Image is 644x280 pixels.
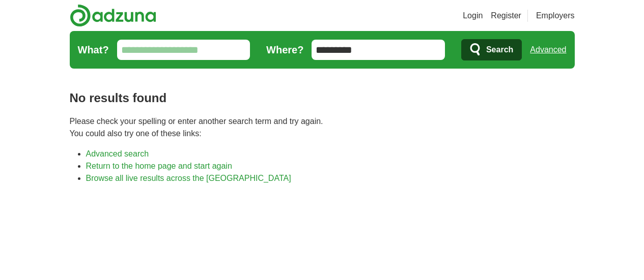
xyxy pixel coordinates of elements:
[86,162,232,170] a: Return to the home page and start again
[86,174,291,182] a: Browse all live results across the [GEOGRAPHIC_DATA]
[463,10,483,22] a: Login
[266,42,303,57] label: Where?
[70,89,575,107] h1: No results found
[70,115,575,140] p: Please check your spelling or enter another search term and try again. You could also try one of ...
[70,4,156,27] img: Adzuna logo
[491,10,521,22] a: Register
[78,42,109,57] label: What?
[530,40,566,60] a: Advanced
[536,10,575,22] a: Employers
[486,40,513,60] span: Search
[461,39,522,60] button: Search
[86,149,149,158] a: Advanced search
